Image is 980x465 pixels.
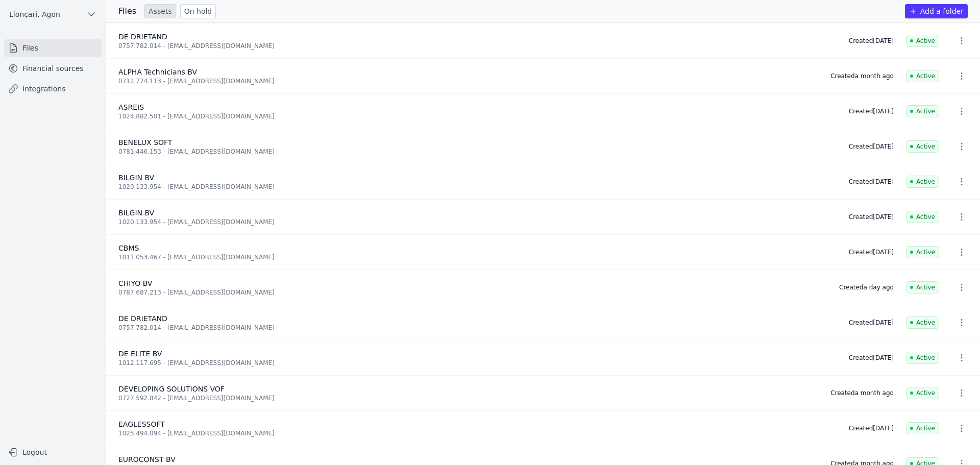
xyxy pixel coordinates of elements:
font: DE ELITE BV [118,350,162,358]
font: Active [916,249,935,256]
font: 0712.774.113 - [EMAIL_ADDRESS][DOMAIN_NAME] [118,78,275,85]
font: Active [916,37,935,44]
font: Active [916,72,935,80]
font: Created [839,284,864,291]
a: On hold [180,4,216,18]
font: EUROCONST BV [118,455,176,463]
font: EAGLESSOFT [118,420,165,428]
font: Active [916,213,935,221]
font: Created [830,389,855,397]
font: CHIYO BV [118,279,152,287]
font: Active [916,284,935,291]
font: Created [849,143,873,150]
font: [DATE] [873,319,894,326]
font: BILGIN BV [118,174,154,182]
font: Created [849,37,873,44]
font: [DATE] [873,143,894,150]
font: Add a folder [920,7,964,15]
font: Created [849,178,873,185]
font: Created [849,213,873,221]
font: [DATE] [873,108,894,115]
font: Integrations [22,85,65,93]
font: ALPHA Technicians BV [118,68,197,76]
font: ASREIS [118,103,144,111]
font: a day ago [864,284,894,291]
font: Created [849,425,873,432]
font: Llonçari, Agon [9,10,60,18]
font: DE DRIETAND [118,314,167,323]
font: BENELUX SOFT [118,138,172,146]
font: Active [916,178,935,185]
font: [DATE] [873,37,894,44]
font: 0727.592.842 - [EMAIL_ADDRESS][DOMAIN_NAME] [118,395,275,402]
font: CBMS [118,244,139,252]
font: 0787.687.213 - [EMAIL_ADDRESS][DOMAIN_NAME] [118,289,275,296]
button: Add a folder [905,4,968,18]
font: 1012.117.695 - [EMAIL_ADDRESS][DOMAIN_NAME] [118,359,275,366]
a: Integrations [4,80,102,98]
font: Active [916,108,935,115]
font: Active [916,319,935,326]
font: Active [916,143,935,150]
font: Financial sources [22,64,84,72]
a: Financial sources [4,59,102,78]
font: Active [916,354,935,361]
font: [DATE] [873,249,894,256]
font: Files [118,6,136,16]
font: [DATE] [873,354,894,361]
font: DEVELOPING SOLUTIONS VOF [118,385,225,393]
font: 1020.133.954 - [EMAIL_ADDRESS][DOMAIN_NAME] [118,183,275,190]
a: Files [4,39,102,57]
font: 1025.494.094 - [EMAIL_ADDRESS][DOMAIN_NAME] [118,430,275,437]
font: Active [916,425,935,432]
font: a month ago [855,389,894,397]
font: a month ago [855,72,894,80]
font: BILGIN BV [118,209,154,217]
font: Logout [22,448,47,456]
font: Created [849,108,873,115]
font: Created [849,249,873,256]
font: [DATE] [873,425,894,432]
font: Created [849,354,873,361]
font: 1024.882.501 - [EMAIL_ADDRESS][DOMAIN_NAME] [118,113,275,120]
button: Logout [4,444,102,460]
button: Llonçari, Agon [4,6,102,22]
font: 0757.782.014 - [EMAIL_ADDRESS][DOMAIN_NAME] [118,42,275,50]
font: Active [916,389,935,397]
font: On hold [184,7,212,15]
font: Created [830,72,855,80]
font: 1011.053.467 - [EMAIL_ADDRESS][DOMAIN_NAME] [118,254,275,261]
font: DE DRIETAND [118,33,167,41]
font: 1020.133.954 - [EMAIL_ADDRESS][DOMAIN_NAME] [118,218,275,226]
font: Files [22,44,38,52]
font: 0781.446.153 - [EMAIL_ADDRESS][DOMAIN_NAME] [118,148,275,155]
a: Assets [144,4,176,18]
font: Assets [149,7,172,15]
font: 0757.782.014 - [EMAIL_ADDRESS][DOMAIN_NAME] [118,324,275,331]
font: [DATE] [873,178,894,185]
font: [DATE] [873,213,894,221]
font: Created [849,319,873,326]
